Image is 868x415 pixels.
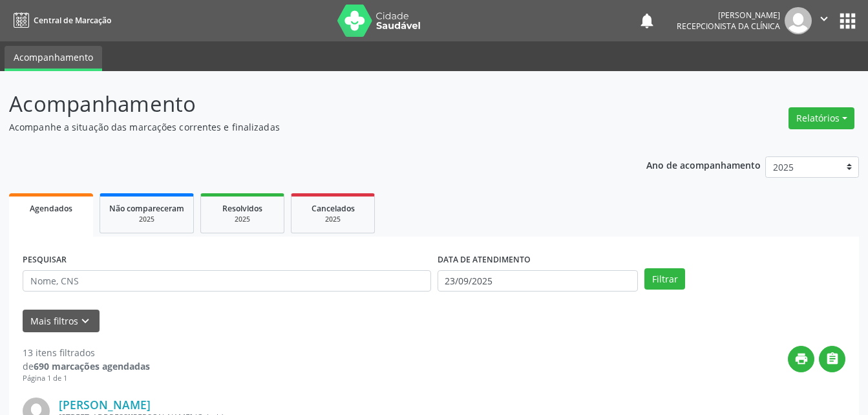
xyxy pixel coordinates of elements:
button: print [788,346,814,372]
span: Não compareceram [109,203,184,214]
button: Filtrar [644,268,685,290]
label: DATA DE ATENDIMENTO [438,250,531,270]
div: Página 1 de 1 [23,373,150,384]
p: Acompanhe a situação das marcações correntes e finalizadas [9,120,604,134]
div: de [23,359,150,373]
span: Agendados [30,203,72,214]
div: 2025 [301,215,365,224]
input: Selecione um intervalo [438,270,639,292]
label: PESQUISAR [23,250,67,270]
div: 2025 [210,215,275,224]
button: apps [836,10,859,32]
button:  [812,7,836,34]
i: keyboard_arrow_down [78,314,92,328]
img: img [785,7,812,34]
button: Mais filtroskeyboard_arrow_down [23,310,100,332]
input: Nome, CNS [23,270,431,292]
button: notifications [638,12,656,30]
p: Ano de acompanhamento [646,156,761,173]
div: 2025 [109,215,184,224]
a: Acompanhamento [5,46,102,71]
strong: 690 marcações agendadas [34,360,150,372]
p: Acompanhamento [9,88,604,120]
div: [PERSON_NAME] [677,10,780,21]
i: print [794,352,809,366]
span: Resolvidos [222,203,262,214]
button: Relatórios [789,107,854,129]
i:  [817,12,831,26]
div: 13 itens filtrados [23,346,150,359]
a: [PERSON_NAME] [59,398,151,412]
span: Recepcionista da clínica [677,21,780,32]
a: Central de Marcação [9,10,111,31]
span: Central de Marcação [34,15,111,26]
i:  [825,352,840,366]
button:  [819,346,845,372]
span: Cancelados [312,203,355,214]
